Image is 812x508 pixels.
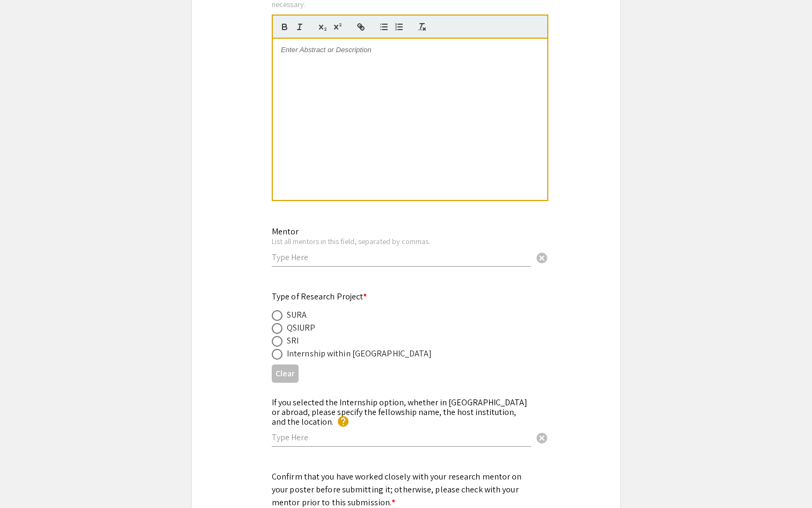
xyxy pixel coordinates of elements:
[287,321,316,334] div: QSIURP
[272,252,531,263] input: Type Here
[272,471,522,508] mat-label: Confirm that you have worked closely with your research mentor on your poster before submitting i...
[272,291,367,302] mat-label: Type of Research Project
[287,334,299,347] div: SRI
[287,347,432,360] div: Internship within [GEOGRAPHIC_DATA]
[272,432,531,443] input: Type Here
[272,364,299,382] button: Clear
[535,252,548,264] span: cancel
[8,460,46,500] iframe: Chat
[535,432,548,445] span: cancel
[272,226,299,237] mat-label: Mentor
[272,397,527,427] mat-label: If you selected the Internship option, whether in [GEOGRAPHIC_DATA] or abroad, please specify the...
[531,246,553,268] button: Clear
[337,415,350,428] mat-icon: help
[287,309,307,321] div: SURA
[531,427,553,448] button: Clear
[272,237,531,246] div: List all mentors in this field, separated by commas.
